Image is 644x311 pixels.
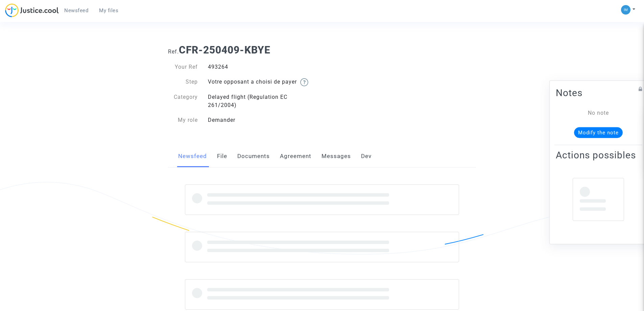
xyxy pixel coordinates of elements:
[163,63,203,71] div: Your Ref
[556,87,641,98] h2: Notes
[5,3,59,17] img: jc-logo.svg
[64,7,88,14] span: Newsfeed
[203,116,322,124] div: Demander
[556,149,641,161] h2: Actions possibles
[59,5,94,16] a: Newsfeed
[237,145,270,168] a: Documents
[179,44,270,56] b: CFR-250409-KBYE
[168,48,179,55] span: Ref.
[94,5,124,16] a: My files
[574,127,623,138] button: Modify the note
[178,145,207,168] a: Newsfeed
[203,93,322,109] div: Delayed flight (Regulation EC 261/2004)
[321,145,351,168] a: Messages
[280,145,311,168] a: Agreement
[203,78,322,86] div: Votre opposant a choisi de payer
[300,78,308,86] img: help.svg
[361,145,372,168] a: Dev
[163,93,203,109] div: Category
[163,78,203,86] div: Step
[203,63,322,71] div: 493264
[163,116,203,124] div: My role
[99,7,118,14] span: My files
[621,5,630,15] img: a105443982b9e25553e3eed4c9f672e7
[566,109,631,117] div: No note
[217,145,227,168] a: File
